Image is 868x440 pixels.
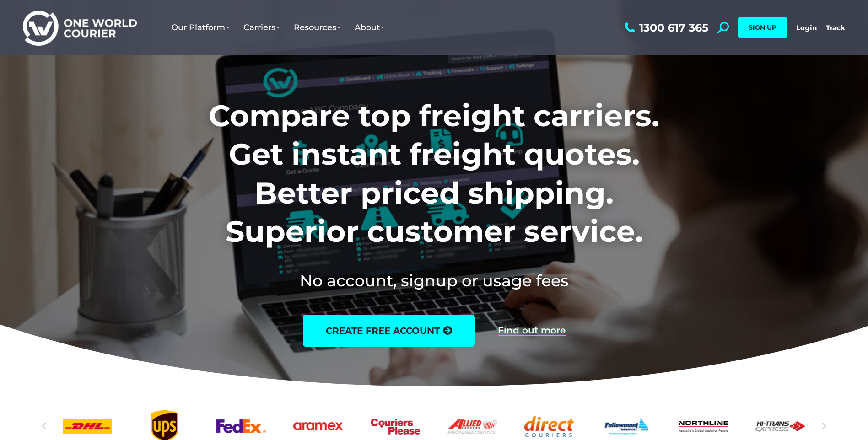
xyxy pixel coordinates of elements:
a: Resources [287,13,348,42]
h2: No account, signup or usage fees [148,269,720,292]
img: One World Courier [23,9,137,46]
span: SIGN UP [749,23,776,32]
a: About [348,13,391,42]
a: Carriers [237,13,287,42]
a: SIGN UP [738,17,787,38]
a: 1300 617 365 [622,22,708,33]
span: About [355,22,384,32]
h1: Compare top freight carriers. Get instant freight quotes. Better priced shipping. Superior custom... [148,97,720,251]
a: Login [796,23,817,32]
span: Carriers [243,22,280,32]
a: Find out more [498,326,566,336]
a: create free account [303,315,475,347]
a: Track [826,23,845,32]
span: Resources [294,22,341,32]
a: Our Platform [164,13,237,42]
span: Our Platform [171,22,230,32]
